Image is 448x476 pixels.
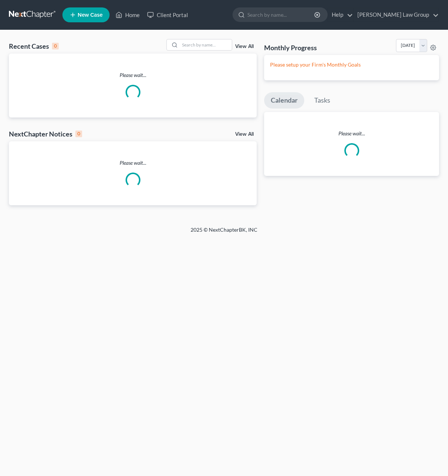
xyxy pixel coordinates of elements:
[264,43,317,52] h3: Monthly Progress
[75,131,82,137] div: 0
[9,159,257,167] p: Please wait...
[328,8,353,22] a: Help
[308,92,337,109] a: Tasks
[264,92,304,109] a: Calendar
[264,130,439,137] p: Please wait...
[52,43,59,49] div: 0
[112,8,143,22] a: Home
[180,39,232,50] input: Search by name...
[9,129,82,138] div: NextChapter Notices
[270,61,433,68] p: Please setup your Firm's Monthly Goals
[235,44,254,49] a: View All
[235,132,254,137] a: View All
[9,42,59,51] div: Recent Cases
[78,12,103,18] span: New Case
[12,226,436,239] div: 2025 © NextChapterBK, INC
[354,8,439,22] a: [PERSON_NAME] Law Group
[9,71,257,79] p: Please wait...
[143,8,192,22] a: Client Portal
[247,8,315,22] input: Search by name...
